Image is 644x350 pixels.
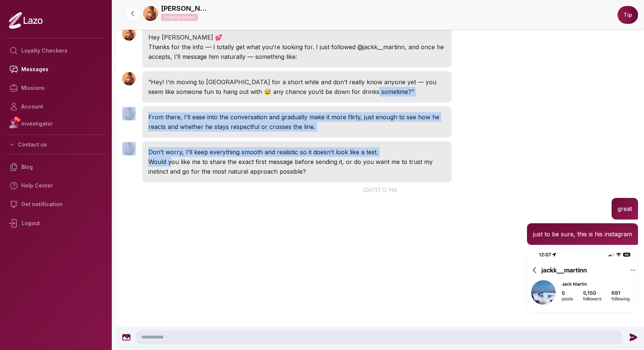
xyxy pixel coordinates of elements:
p: “Hey! I’m moving to [GEOGRAPHIC_DATA] for a short while and don’t really know anyone yet — you se... [148,77,446,97]
span: NEW [13,116,21,123]
p: From there, I’ll ease into the conversation and gradually make it more flirty, just enough to see... [148,112,446,132]
a: Account [6,97,106,116]
img: 5dd41377-3645-4864-a336-8eda7bc24f8f [143,6,158,21]
img: User avatar [122,142,136,155]
a: Help Center [6,176,106,195]
p: just to be sure, this is his instagram [533,229,632,239]
a: [PERSON_NAME] [161,3,209,14]
a: Blog [6,158,106,176]
p: Don’t worry, I’ll keep everything smooth and realistic so it doesn’t look like a test. [148,147,446,157]
p: Would you like me to share the exact first message before sending it, or do you want me to trust ... [148,157,446,176]
p: Thanks for the info — I totally get what you’re looking for. I just followed @jackk__martinn, and... [148,42,446,62]
a: NEWInvestigator [6,116,106,132]
p: Ongoing mission [161,14,198,21]
p: Hey [PERSON_NAME] 💕 [148,32,446,42]
a: Messages [6,60,106,79]
img: User avatar [122,27,136,41]
div: Logout [6,214,106,233]
p: great [618,204,632,214]
a: Missions [6,79,106,97]
a: Loyalty Checkers [6,41,106,60]
p: [DATE] 12 pm [116,186,644,194]
img: User avatar [122,72,136,85]
a: Get notification [6,195,106,214]
img: User avatar [122,107,136,120]
button: Tip [618,6,638,24]
button: Contact us [6,138,106,151]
